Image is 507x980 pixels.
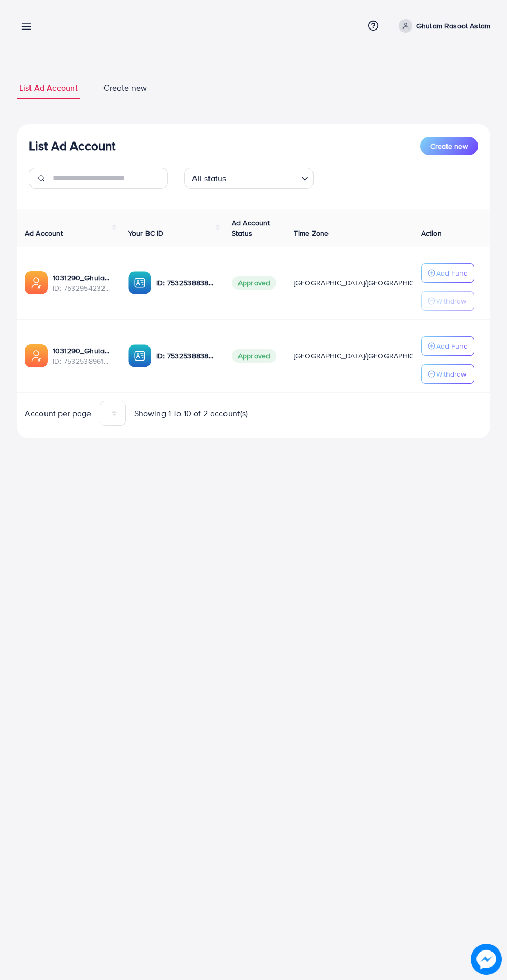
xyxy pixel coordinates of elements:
[53,283,112,293] span: ID: 7532954232266326017
[436,267,468,279] p: Add Fund
[471,944,502,975] img: image
[421,364,474,384] button: Withdraw
[53,272,112,294] div: <span class='underline'>1031290_Ghulam Rasool Aslam 2_1753902599199</span></br>7532954232266326017
[53,345,112,356] a: 1031290_Ghulam Rasool Aslam_1753805901568
[184,168,314,189] div: Search for option
[128,271,151,294] img: ic-ba-acc.ded83a64.svg
[395,19,490,33] a: Ghulam Rasool Aslam
[294,351,438,361] span: [GEOGRAPHIC_DATA]/[GEOGRAPHIC_DATA]
[421,263,474,283] button: Add Fund
[420,137,478,155] button: Create new
[53,345,112,367] div: <span class='underline'>1031290_Ghulam Rasool Aslam_1753805901568</span></br>7532538961244635153
[430,141,468,151] span: Create new
[436,368,466,380] p: Withdraw
[25,271,48,294] img: ic-ads-acc.e4c84228.svg
[190,171,229,186] span: All status
[103,82,147,94] span: Create new
[25,344,48,367] img: ic-ads-acc.e4c84228.svg
[421,291,474,311] button: Withdraw
[25,228,63,238] span: Ad Account
[128,228,164,238] span: Your BC ID
[232,218,270,238] span: Ad Account Status
[421,228,442,238] span: Action
[230,169,297,186] input: Search for option
[29,138,115,153] h3: List Ad Account
[232,276,276,290] span: Approved
[134,408,248,420] span: Showing 1 To 10 of 2 account(s)
[436,295,466,307] p: Withdraw
[232,349,276,363] span: Approved
[128,344,151,367] img: ic-ba-acc.ded83a64.svg
[294,228,329,238] span: Time Zone
[421,336,474,356] button: Add Fund
[25,408,92,420] span: Account per page
[416,20,490,32] p: Ghulam Rasool Aslam
[19,82,78,94] span: List Ad Account
[436,340,468,352] p: Add Fund
[53,272,112,283] a: 1031290_Ghulam Rasool Aslam 2_1753902599199
[294,278,438,288] span: [GEOGRAPHIC_DATA]/[GEOGRAPHIC_DATA]
[156,277,215,289] p: ID: 7532538838637019152
[53,356,112,366] span: ID: 7532538961244635153
[156,350,215,362] p: ID: 7532538838637019152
